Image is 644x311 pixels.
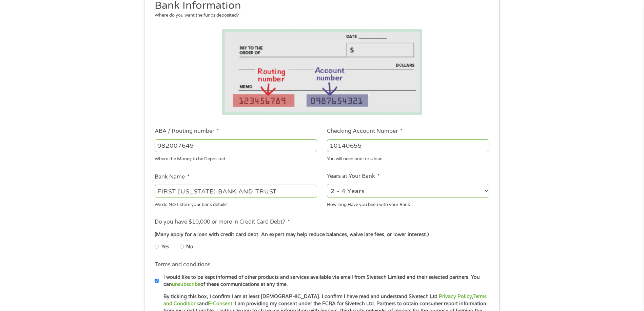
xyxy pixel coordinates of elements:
a: E-Consent [208,301,232,307]
img: Routing number location [222,29,423,115]
label: Bank Name [155,173,190,181]
a: Terms and Conditions [163,294,487,307]
input: 345634636 [327,139,489,152]
label: I would like to be kept informed of other products and services available via email from Sivetech... [159,274,491,288]
label: Yes [161,243,169,251]
label: Do you have $10,000 or more in Credit Card Debt? [155,219,290,226]
div: How long Have you been with your Bank [327,199,489,208]
a: Privacy Policy [439,294,472,299]
label: No [186,243,193,251]
a: unsubscribe [172,282,200,287]
div: You will need one for a loan. [327,153,489,163]
label: Terms and conditions [155,261,211,268]
label: Checking Account Number [327,128,403,135]
div: We do NOT store your bank details! [155,199,317,208]
div: Where the Money to be Deposited [155,153,317,163]
div: Where do you want the funds deposited? [155,12,484,19]
input: 263177916 [155,139,317,152]
label: Years at Your Bank [327,173,380,180]
label: ABA / Routing number [155,128,219,135]
div: (Many apply for a loan with credit card debt. An expert may help reduce balances, waive late fees... [155,231,489,239]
